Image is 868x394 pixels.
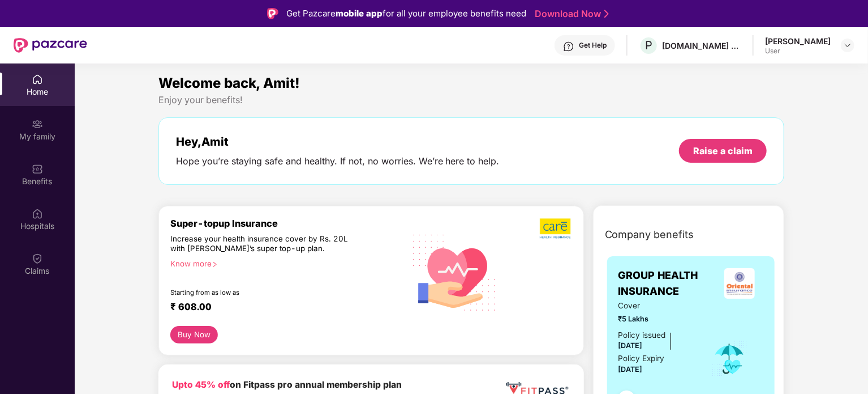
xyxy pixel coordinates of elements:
div: Policy issued [618,329,666,341]
div: User [765,46,831,56]
div: Starting from as low as [170,289,356,296]
a: Download Now [535,8,605,20]
div: Hope you’re staying safe and healthy. If not, no worries. We’re here to help. [176,155,500,167]
img: svg+xml;base64,PHN2ZyBpZD0iSG9tZSIgeG1sbnM9Imh0dHA6Ly93d3cudzMub3JnLzIwMDAvc3ZnIiB3aWR0aD0iMjAiIG... [32,74,43,85]
img: Logo [267,8,278,19]
span: ₹5 Lakhs [618,313,696,325]
div: Increase your health insurance cover by Rs. 20L with [PERSON_NAME]’s super top-up plan. [170,234,356,255]
img: svg+xml;base64,PHN2ZyBpZD0iSGVscC0zMngzMiIgeG1sbnM9Imh0dHA6Ly93d3cudzMub3JnLzIwMDAvc3ZnIiB3aWR0aD... [563,41,574,52]
button: Buy Now [170,326,218,344]
img: insurerLogo [724,268,755,299]
img: svg+xml;base64,PHN2ZyBpZD0iQmVuZWZpdHMiIHhtbG5zPSJodHRwOi8vd3d3LnczLm9yZy8yMDAwL3N2ZyIgd2lkdGg9Ij... [32,163,43,175]
img: New Pazcare Logo [14,38,87,53]
img: svg+xml;base64,PHN2ZyB4bWxucz0iaHR0cDovL3d3dy53My5vcmcvMjAwMC9zdmciIHhtbG5zOnhsaW5rPSJodHRwOi8vd3... [405,221,505,323]
div: [DOMAIN_NAME] PRIVATE LIMITED [662,40,741,51]
div: Policy Expiry [618,353,665,365]
img: svg+xml;base64,PHN2ZyBpZD0iSG9zcGl0YWxzIiB4bWxucz0iaHR0cDovL3d3dy53My5vcmcvMjAwMC9zdmciIHdpZHRoPS... [32,208,43,219]
div: Know more [170,259,398,267]
div: Super-topup Insurance [170,218,405,229]
div: ₹ 608.00 [170,301,393,315]
b: on Fitpass pro annual membership plan [172,379,402,390]
img: svg+xml;base64,PHN2ZyB3aWR0aD0iMjAiIGhlaWdodD0iMjAiIHZpZXdCb3g9IjAgMCAyMCAyMCIgZmlsbD0ibm9uZSIgeG... [32,118,43,130]
span: Cover [618,300,696,312]
img: icon [711,340,748,378]
span: right [212,261,218,268]
div: Hey, Amit [176,135,500,149]
div: Raise a claim [693,145,753,157]
span: [DATE] [618,341,643,350]
span: GROUP HEALTH INSURANCE [618,268,716,300]
div: Get Help [579,41,607,50]
span: Company benefits [605,227,694,243]
img: svg+xml;base64,PHN2ZyBpZD0iQ2xhaW0iIHhtbG5zPSJodHRwOi8vd3d3LnczLm9yZy8yMDAwL3N2ZyIgd2lkdGg9IjIwIi... [32,253,43,264]
div: Enjoy your benefits! [158,94,785,106]
img: b5dec4f62d2307b9de63beb79f102df3.png [540,218,572,239]
strong: mobile app [336,8,383,19]
img: svg+xml;base64,PHN2ZyBpZD0iRHJvcGRvd24tMzJ4MzIiIHhtbG5zPSJodHRwOi8vd3d3LnczLm9yZy8yMDAwL3N2ZyIgd2... [843,41,852,50]
span: Welcome back, Amit! [158,75,300,91]
span: P [645,39,652,52]
b: Upto 45% off [172,379,230,390]
img: Stroke [604,8,609,20]
div: [PERSON_NAME] [765,36,831,46]
div: Get Pazcare for all your employee benefits need [286,7,526,20]
span: [DATE] [618,365,643,374]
